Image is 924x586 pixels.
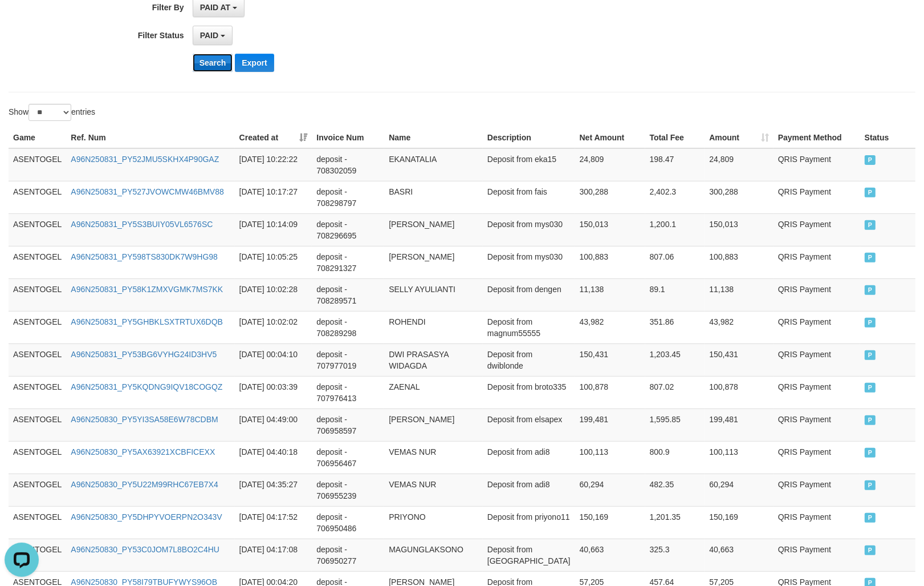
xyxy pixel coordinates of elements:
[9,127,66,148] th: Game
[865,155,876,165] span: PAID
[312,213,384,246] td: deposit - 708296695
[865,448,876,458] span: PAID
[384,311,483,343] td: ROHENDI
[71,220,213,229] a: A96N250831_PY5S3BUIY05VL6576SC
[483,181,575,213] td: Deposit from fais
[705,474,773,506] td: 60,294
[384,246,483,278] td: [PERSON_NAME]
[66,127,234,148] th: Ref. Num
[9,441,66,474] td: ASENTOGEL
[312,441,384,474] td: deposit - 706956467
[483,148,575,181] td: Deposit from eka15
[865,513,876,523] span: PAID
[865,318,876,328] span: PAID
[483,278,575,311] td: Deposit from dengen
[705,506,773,539] td: 150,169
[645,311,705,343] td: 351.86
[483,506,575,539] td: Deposit from priyono11
[312,181,384,213] td: deposit - 708298797
[235,127,312,148] th: Created at: activate to sort column ascending
[645,213,705,246] td: 1,200.1
[575,474,645,506] td: 60,294
[483,474,575,506] td: Deposit from adi8
[705,181,773,213] td: 300,288
[9,311,66,343] td: ASENTOGEL
[312,539,384,571] td: deposit - 706950277
[9,148,66,181] td: ASENTOGEL
[575,343,645,376] td: 150,431
[774,213,860,246] td: QRIS Payment
[483,311,575,343] td: Deposit from magnum55555
[645,278,705,311] td: 89.1
[483,409,575,441] td: Deposit from elsapex
[235,213,312,246] td: [DATE] 10:14:09
[384,376,483,409] td: ZAENAL
[575,127,645,148] th: Net Amount
[384,539,483,571] td: MAGUNGLAKSONO
[483,213,575,246] td: Deposit from mys030
[193,54,233,72] button: Search
[774,181,860,213] td: QRIS Payment
[774,441,860,474] td: QRIS Payment
[9,246,66,278] td: ASENTOGEL
[774,376,860,409] td: QRIS Payment
[575,213,645,246] td: 150,013
[645,376,705,409] td: 807.02
[9,181,66,213] td: ASENTOGEL
[312,311,384,343] td: deposit - 708289298
[575,246,645,278] td: 100,883
[705,311,773,343] td: 43,982
[235,246,312,278] td: [DATE] 10:05:25
[235,506,312,539] td: [DATE] 04:17:52
[29,104,71,121] select: Showentries
[865,415,876,425] span: PAID
[71,415,218,424] a: A96N250830_PY5YI3SA58E6W78CDBM
[235,474,312,506] td: [DATE] 04:35:27
[774,506,860,539] td: QRIS Payment
[9,104,95,121] label: Show entries
[384,127,483,148] th: Name
[483,539,575,571] td: Deposit from [GEOGRAPHIC_DATA]
[5,5,39,39] button: Open LiveChat chat widget
[705,148,773,181] td: 24,809
[71,317,223,326] a: A96N250831_PY5GHBKLSXTRTUX6DQB
[865,220,876,230] span: PAID
[865,383,876,393] span: PAID
[865,480,876,490] span: PAID
[384,181,483,213] td: BASRI
[312,246,384,278] td: deposit - 708291327
[645,148,705,181] td: 198.47
[9,213,66,246] td: ASENTOGEL
[774,311,860,343] td: QRIS Payment
[235,376,312,409] td: [DATE] 00:03:39
[705,409,773,441] td: 199,481
[645,343,705,376] td: 1,203.45
[705,343,773,376] td: 150,431
[312,474,384,506] td: deposit - 706955239
[9,278,66,311] td: ASENTOGEL
[9,376,66,409] td: ASENTOGEL
[483,376,575,409] td: Deposit from broto335
[645,127,705,148] th: Total Fee
[774,278,860,311] td: QRIS Payment
[9,409,66,441] td: ASENTOGEL
[645,506,705,539] td: 1,201.35
[384,278,483,311] td: SELLY AYULIANTI
[235,311,312,343] td: [DATE] 10:02:02
[312,376,384,409] td: deposit - 707976413
[71,155,219,164] a: A96N250831_PY52JMU5SKHX4P90GAZ
[575,506,645,539] td: 150,169
[483,441,575,474] td: Deposit from adi8
[71,285,223,294] a: A96N250831_PY58K1ZMXVGMK7MS7KK
[774,246,860,278] td: QRIS Payment
[705,246,773,278] td: 100,883
[705,539,773,571] td: 40,663
[774,539,860,571] td: QRIS Payment
[575,409,645,441] td: 199,481
[71,252,218,261] a: A96N250831_PY598TS830DK7W9HG98
[235,148,312,181] td: [DATE] 10:22:22
[774,474,860,506] td: QRIS Payment
[483,246,575,278] td: Deposit from mys030
[705,127,773,148] th: Amount: activate to sort column ascending
[384,213,483,246] td: [PERSON_NAME]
